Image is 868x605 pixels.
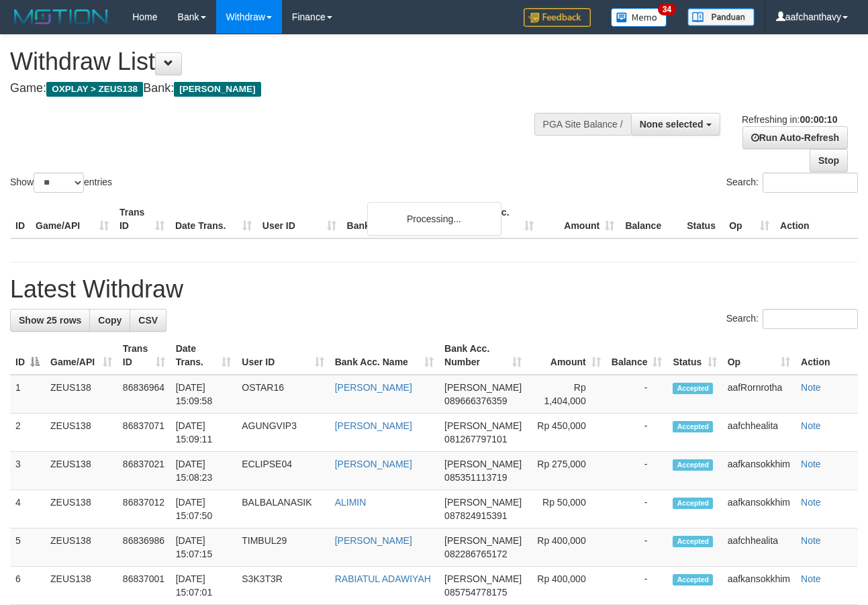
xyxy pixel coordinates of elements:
[444,587,507,598] span: Copy 085754778175 to clipboard
[673,498,713,509] span: Accepted
[367,202,501,236] div: Processing...
[606,490,668,528] td: -
[606,375,668,414] td: -
[444,497,522,508] span: [PERSON_NAME]
[10,200,30,238] th: ID
[171,414,237,452] td: [DATE] 15:09:11
[45,414,117,452] td: ZEUS138
[726,173,858,193] label: Search:
[800,114,837,125] strong: 00:00:10
[34,173,84,193] select: Showentries
[606,567,668,605] td: -
[171,452,237,490] td: [DATE] 15:08:23
[763,173,858,193] input: Search:
[606,336,668,375] th: Balance: activate to sort column ascending
[673,383,713,394] span: Accepted
[722,375,795,414] td: aafRornrotha
[10,567,45,605] td: 6
[527,414,606,452] td: Rp 450,000
[330,336,439,375] th: Bank Acc. Name: activate to sort column ascending
[174,82,260,97] span: [PERSON_NAME]
[10,173,112,193] label: Show entries
[10,490,45,528] td: 4
[527,452,606,490] td: Rp 275,000
[673,459,713,471] span: Accepted
[606,452,668,490] td: -
[444,510,507,521] span: Copy 087824915391 to clipboard
[45,490,117,528] td: ZEUS138
[444,434,507,445] span: Copy 081267797101 to clipboard
[801,497,821,508] a: Note
[138,315,158,326] span: CSV
[527,336,606,375] th: Amount: activate to sort column ascending
[444,472,507,483] span: Copy 085351113719 to clipboard
[236,375,329,414] td: OSTAR16
[45,375,117,414] td: ZEUS138
[171,490,237,528] td: [DATE] 15:07:50
[45,336,117,375] th: Game/API: activate to sort column ascending
[742,114,837,125] span: Refreshing in:
[335,497,367,508] a: ALIMIN
[335,573,431,584] a: RABIATUL ADAWIYAH
[444,395,507,406] span: Copy 089666376359 to clipboard
[335,382,412,393] a: [PERSON_NAME]
[117,414,171,452] td: 86837071
[45,452,117,490] td: ZEUS138
[98,315,122,326] span: Copy
[775,200,858,238] th: Action
[444,549,507,559] span: Copy 082286765172 to clipboard
[681,200,724,238] th: Status
[742,126,848,149] a: Run Auto-Refresh
[45,567,117,605] td: ZEUS138
[640,119,704,130] span: None selected
[236,336,329,375] th: User ID: activate to sort column ascending
[342,200,459,238] th: Bank Acc. Name
[10,375,45,414] td: 1
[524,8,591,27] img: Feedback.jpg
[171,375,237,414] td: [DATE] 15:09:58
[10,452,45,490] td: 3
[10,414,45,452] td: 2
[658,3,676,15] span: 34
[527,567,606,605] td: Rp 400,000
[171,336,237,375] th: Date Trans.: activate to sort column ascending
[801,459,821,469] a: Note
[236,452,329,490] td: ECLIPSE04
[606,528,668,567] td: -
[722,336,795,375] th: Op: activate to sort column ascending
[527,490,606,528] td: Rp 50,000
[726,309,858,329] label: Search:
[801,535,821,546] a: Note
[722,528,795,567] td: aafchhealita
[257,200,342,238] th: User ID
[724,200,775,238] th: Op
[10,82,565,95] h4: Game: Bank:
[335,420,412,431] a: [PERSON_NAME]
[444,459,522,469] span: [PERSON_NAME]
[631,113,720,136] button: None selected
[335,459,412,469] a: [PERSON_NAME]
[801,382,821,393] a: Note
[444,382,522,393] span: [PERSON_NAME]
[236,414,329,452] td: AGUNGVIP3
[722,567,795,605] td: aafkansokkhim
[439,336,527,375] th: Bank Acc. Number: activate to sort column ascending
[10,276,858,303] h1: Latest Withdraw
[117,375,171,414] td: 86836964
[763,309,858,329] input: Search:
[30,200,114,238] th: Game/API
[527,528,606,567] td: Rp 400,000
[236,567,329,605] td: S3K3T3R
[620,200,681,238] th: Balance
[236,528,329,567] td: TIMBUL29
[801,573,821,584] a: Note
[114,200,170,238] th: Trans ID
[667,336,722,375] th: Status: activate to sort column ascending
[117,490,171,528] td: 86837012
[722,490,795,528] td: aafkansokkhim
[673,421,713,432] span: Accepted
[10,309,90,332] a: Show 25 rows
[117,528,171,567] td: 86836986
[171,567,237,605] td: [DATE] 15:07:01
[117,567,171,605] td: 86837001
